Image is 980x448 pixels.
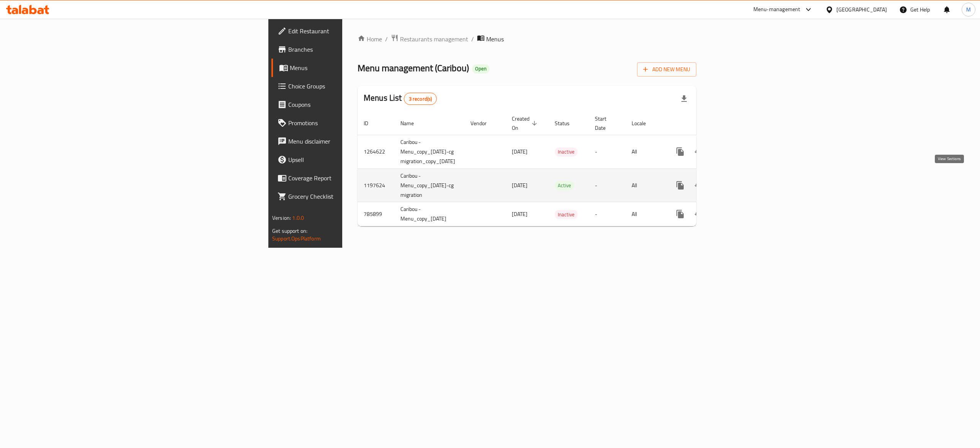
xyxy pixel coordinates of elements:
span: Start Date [595,114,616,132]
span: Upsell [288,155,426,164]
button: Add New Menu [637,62,696,77]
span: Locale [632,119,656,128]
td: All [626,202,665,226]
td: All [626,135,665,168]
span: Menus [486,34,504,44]
span: Branches [288,45,426,54]
table: enhanced table [358,112,751,227]
a: Edit Restaurant [271,22,432,40]
span: Coupons [288,100,426,109]
span: Name [400,119,424,128]
span: [DATE] [512,147,528,157]
td: - [589,135,626,168]
span: Inactive [555,210,578,219]
span: Status [555,119,580,128]
span: 1.0.0 [292,213,304,223]
span: Add New Menu [643,65,690,74]
a: Grocery Checklist [271,187,432,206]
span: Promotions [288,118,426,128]
span: Restaurants management [400,34,468,44]
a: Branches [271,40,432,59]
a: Coupons [271,95,432,114]
a: Coverage Report [271,169,432,187]
a: Menus [271,59,432,77]
td: - [589,168,626,202]
a: Upsell [271,150,432,169]
span: Choice Groups [288,82,426,91]
div: Menu-management [753,5,800,14]
li: / [471,34,474,44]
td: - [589,202,626,226]
th: Actions [665,112,751,135]
button: more [671,176,689,195]
td: All [626,168,665,202]
span: M [966,5,971,14]
div: [GEOGRAPHIC_DATA] [836,5,887,14]
button: Change Status [689,176,708,195]
span: 3 record(s) [404,95,437,103]
span: Version: [272,213,291,223]
span: ID [364,119,378,128]
div: Export file [675,90,693,108]
button: Change Status [689,142,708,161]
a: Support.OpsPlatform [272,234,321,244]
span: Created On [512,114,539,132]
nav: breadcrumb [358,34,696,44]
span: Menu disclaimer [288,137,426,146]
span: Open [472,65,490,72]
div: Open [472,64,490,74]
span: Vendor [470,119,497,128]
h2: Menus List [364,92,437,105]
a: Menu disclaimer [271,132,432,150]
button: Change Status [689,205,708,223]
span: Grocery Checklist [288,192,426,201]
span: Active [555,181,574,190]
span: Coverage Report [288,173,426,183]
span: Menus [290,63,426,72]
button: more [671,205,689,223]
span: Inactive [555,147,578,156]
a: Choice Groups [271,77,432,95]
span: Edit Restaurant [288,26,426,36]
span: Get support on: [272,226,307,236]
a: Promotions [271,114,432,132]
span: [DATE] [512,180,528,190]
div: Total records count [404,93,437,105]
button: more [671,142,689,161]
span: [DATE] [512,209,528,219]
